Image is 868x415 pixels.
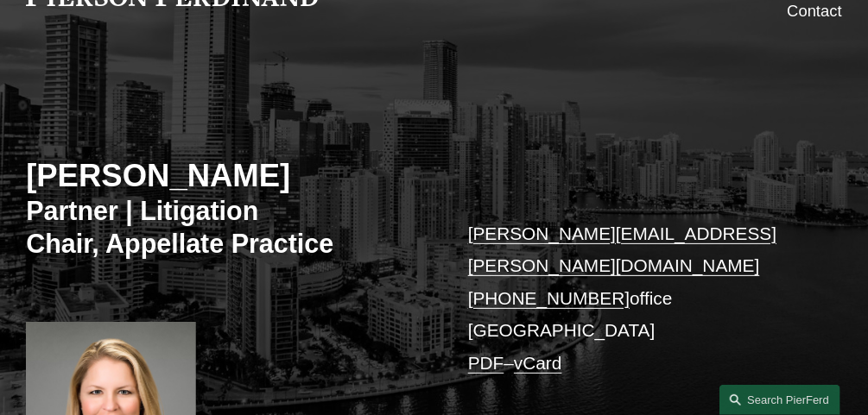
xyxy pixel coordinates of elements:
h3: Partner | Litigation Chair, Appellate Practice [26,195,434,260]
h2: [PERSON_NAME] [26,157,434,195]
a: vCard [514,353,562,373]
a: [PERSON_NAME][EMAIL_ADDRESS][PERSON_NAME][DOMAIN_NAME] [468,223,776,275]
a: Search this site [719,385,840,415]
a: PDF [468,353,504,373]
a: [PHONE_NUMBER] [468,288,630,308]
p: office [GEOGRAPHIC_DATA] – [468,217,808,379]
